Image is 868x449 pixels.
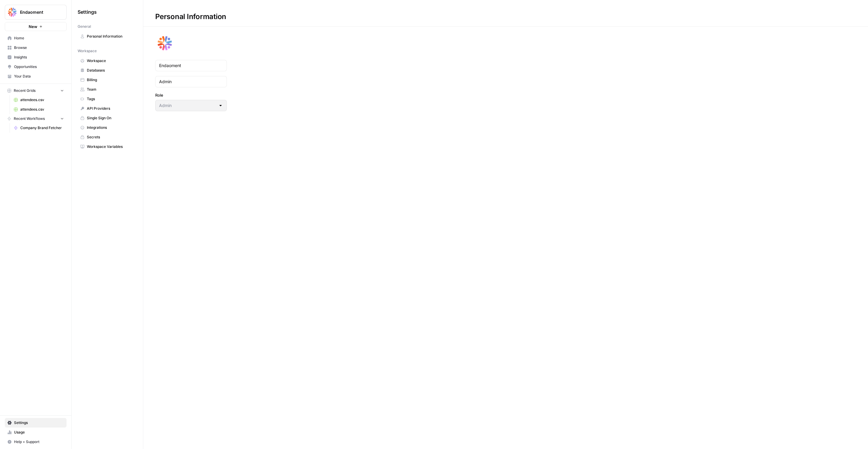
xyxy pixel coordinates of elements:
[87,106,134,111] span: API Providers
[20,9,56,15] span: Endaoment
[155,92,227,98] label: Role
[14,116,45,121] span: Recent Workflows
[78,132,137,142] a: Secrets
[14,420,64,425] span: Settings
[87,134,134,140] span: Secrets
[11,95,67,105] a: attendees.csv
[5,418,67,428] a: Settings
[14,74,64,79] span: Your Data
[87,144,134,149] span: Workspace Variables
[5,428,67,437] a: Usage
[87,125,134,130] span: Integrations
[78,24,91,29] span: General
[78,66,137,75] a: Databases
[14,45,64,50] span: Browse
[78,123,137,132] a: Integrations
[5,22,67,31] button: New
[78,113,137,123] a: Single Sign On
[78,8,97,16] span: Settings
[78,56,137,66] a: Workspace
[14,35,64,41] span: Home
[5,72,67,81] a: Your Data
[78,142,137,151] a: Workspace Variables
[29,24,37,30] span: New
[5,86,67,95] button: Recent Grids
[5,5,67,20] button: Workspace: Endaoment
[7,7,18,18] img: Endaoment Logo
[87,77,134,83] span: Billing
[78,32,137,41] a: Personal Information
[143,12,238,21] div: Personal Information
[78,85,137,94] a: Team
[11,123,67,133] a: Company Brand Fetcher
[87,58,134,64] span: Workspace
[87,34,134,39] span: Personal Information
[14,55,64,60] span: Insights
[78,104,137,113] a: API Providers
[5,114,67,123] button: Recent Workflows
[20,97,64,103] span: attendees.csv
[5,62,67,72] a: Opportunities
[5,52,67,62] a: Insights
[87,115,134,121] span: Single Sign On
[78,48,97,54] span: Workspace
[14,88,36,93] span: Recent Grids
[87,96,134,102] span: Tags
[155,34,174,53] img: avatar
[87,68,134,73] span: Databases
[20,107,64,112] span: attendees.csv
[14,64,64,69] span: Opportunities
[5,33,67,43] a: Home
[5,437,67,447] button: Help + Support
[78,75,137,85] a: Billing
[78,94,137,104] a: Tags
[20,125,64,131] span: Company Brand Fetcher
[5,43,67,52] a: Browse
[14,439,64,445] span: Help + Support
[11,105,67,114] a: attendees.csv
[14,430,64,435] span: Usage
[87,87,134,92] span: Team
